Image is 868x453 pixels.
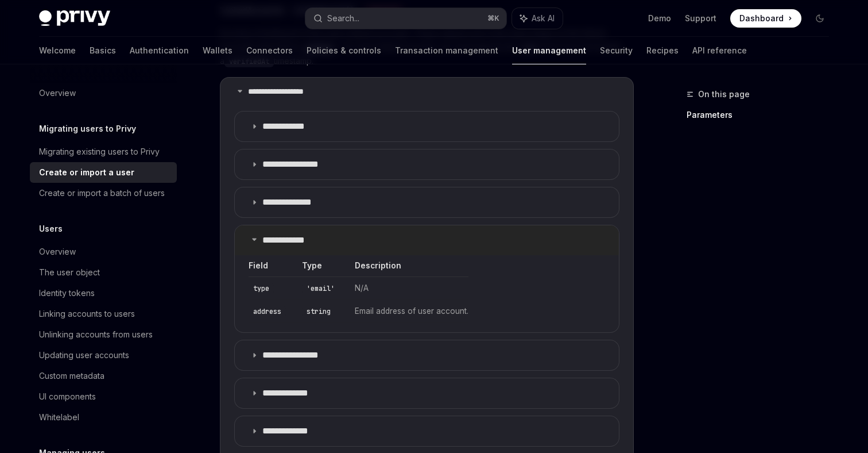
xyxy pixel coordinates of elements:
[30,262,177,283] a: The user object
[685,13,716,24] a: Support
[646,37,679,64] a: Recipes
[39,245,76,259] div: Overview
[30,407,177,428] a: Whitelabel
[39,222,63,236] h5: Users
[512,8,563,29] button: Ask AI
[30,183,177,204] a: Create or import a batch of users
[698,87,750,101] span: On this page
[730,9,801,28] a: Dashboard
[30,283,177,304] a: Identity tokens
[302,306,335,317] code: string
[30,386,177,407] a: UI components
[234,225,619,333] details: **** **** **FieldTypeDescriptiontype'email'N/AaddressstringEmail address of user account.
[687,106,838,124] a: Parameters
[305,8,506,29] button: Search...⌘K
[39,307,135,321] div: Linking accounts to users
[39,348,129,362] div: Updating user accounts
[39,390,96,404] div: UI components
[30,162,177,183] a: Create or import a user
[30,83,177,103] a: Overview
[294,260,347,277] th: Type
[39,286,95,300] div: Identity tokens
[39,122,136,136] h5: Migrating users to Privy
[648,13,671,24] a: Demo
[39,328,153,341] div: Unlinking accounts from users
[395,37,498,64] a: Transaction management
[347,300,468,323] td: Email address of user account.
[39,86,76,100] div: Overview
[130,37,189,64] a: Authentication
[249,260,294,277] th: Field
[811,9,829,28] button: Toggle dark mode
[39,369,104,383] div: Custom metadata
[39,166,134,179] div: Create or import a user
[39,410,79,424] div: Whitelabel
[203,37,232,64] a: Wallets
[39,145,160,159] div: Migrating existing users to Privy
[246,37,293,64] a: Connectors
[512,37,586,64] a: User management
[249,306,286,317] code: address
[39,266,100,279] div: The user object
[600,37,633,64] a: Security
[739,13,784,24] span: Dashboard
[90,37,116,64] a: Basics
[30,141,177,162] a: Migrating existing users to Privy
[39,186,165,200] div: Create or import a batch of users
[30,241,177,262] a: Overview
[30,304,177,324] a: Linking accounts to users
[39,10,110,26] img: dark logo
[302,283,339,294] code: 'email'
[249,283,274,294] code: type
[327,11,359,25] div: Search...
[532,13,555,24] span: Ask AI
[30,345,177,366] a: Updating user accounts
[39,37,76,64] a: Welcome
[347,260,468,277] th: Description
[307,37,381,64] a: Policies & controls
[347,277,468,300] td: N/A
[30,324,177,345] a: Unlinking accounts from users
[487,14,499,23] span: ⌘ K
[692,37,747,64] a: API reference
[30,366,177,386] a: Custom metadata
